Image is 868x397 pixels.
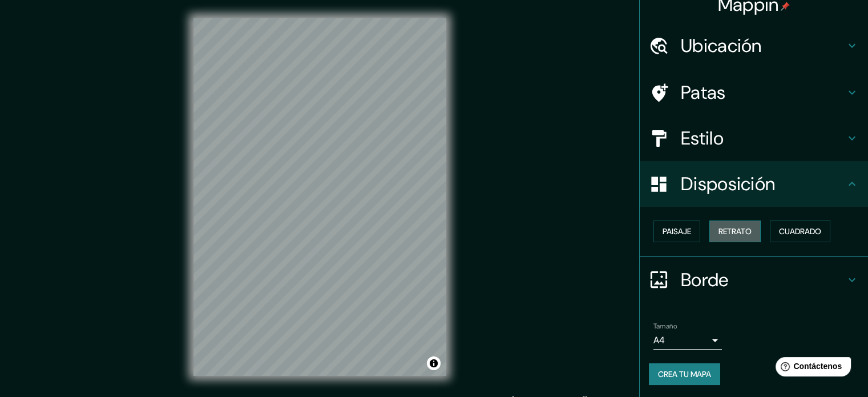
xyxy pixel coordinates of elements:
button: Cuadrado [770,220,830,242]
div: Ubicación [640,23,868,69]
font: Ubicación [681,34,762,58]
button: Paisaje [653,220,700,242]
font: A4 [653,334,665,346]
font: Tamaño [653,322,677,331]
font: Estilo [681,126,724,150]
font: Crea tu mapa [658,369,711,379]
div: Estilo [640,115,868,161]
font: Paisaje [663,226,691,236]
font: Patas [681,81,726,105]
div: Patas [640,70,868,115]
font: Disposición [681,172,775,196]
div: Borde [640,257,868,303]
font: Retrato [718,226,752,236]
iframe: Lanzador de widgets de ayuda [766,352,855,384]
div: Disposición [640,161,868,207]
font: Borde [681,268,729,292]
button: Activar o desactivar atribución [427,356,441,370]
canvas: Mapa [193,18,446,376]
img: pin-icon.png [781,2,790,11]
button: Crea tu mapa [649,363,720,385]
button: Retrato [709,220,761,242]
font: Cuadrado [779,226,821,236]
div: A4 [653,331,722,350]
